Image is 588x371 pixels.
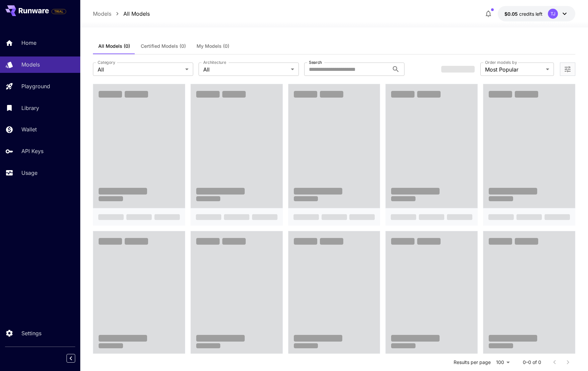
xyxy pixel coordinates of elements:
[141,43,186,49] span: Certified Models (0)
[51,7,66,15] span: Add your payment card to enable full platform functionality.
[485,66,543,74] span: Most Popular
[498,6,575,21] button: $0.05TJ
[523,359,541,366] p: 0–0 of 0
[309,59,322,65] label: Search
[564,65,572,74] button: Open more filters
[504,10,543,17] div: $0.05
[504,11,519,17] span: $0.05
[519,11,543,17] span: credits left
[98,59,115,65] label: Category
[123,10,150,18] a: All Models
[548,9,558,19] div: TJ
[203,59,226,65] label: Architecture
[72,352,80,364] div: Collapse sidebar
[21,104,39,112] p: Library
[21,125,37,133] p: Wallet
[21,82,50,90] p: Playground
[93,10,150,18] nav: breadcrumb
[21,39,36,47] p: Home
[493,357,512,367] div: 100
[52,9,66,14] span: TRIAL
[485,59,517,65] label: Order models by
[21,147,43,155] p: API Keys
[93,10,111,18] a: Models
[21,329,41,337] p: Settings
[67,354,75,363] button: Collapse sidebar
[98,43,130,49] span: All Models (0)
[21,60,40,69] p: Models
[454,359,491,366] p: Results per page
[98,66,183,74] span: All
[197,43,229,49] span: My Models (0)
[203,66,288,74] span: All
[21,169,37,177] p: Usage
